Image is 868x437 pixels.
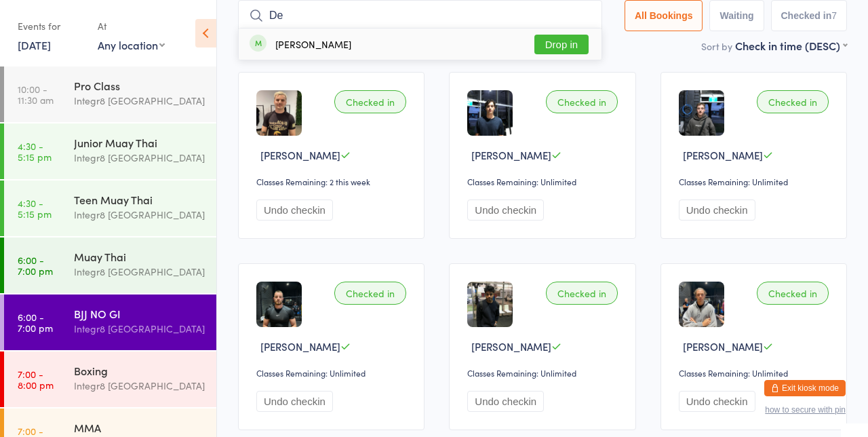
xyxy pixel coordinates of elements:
button: Drop in [534,35,589,54]
div: Integr8 [GEOGRAPHIC_DATA] [74,93,205,109]
a: 4:30 -5:15 pmTeen Muay ThaiIntegr8 [GEOGRAPHIC_DATA] [4,180,216,236]
div: Checked in [334,90,406,113]
button: Undo checkin [467,199,544,221]
time: 6:00 - 7:00 pm [18,311,53,333]
span: [PERSON_NAME] [471,148,551,162]
time: 4:30 - 5:15 pm [18,140,52,162]
img: image1745826211.png [467,90,513,136]
a: 7:00 -8:00 pmBoxingIntegr8 [GEOGRAPHIC_DATA] [4,351,216,407]
div: BJJ NO GI [74,306,205,321]
span: [PERSON_NAME] [260,148,340,162]
button: Exit kiosk mode [764,380,846,396]
div: [PERSON_NAME] [275,39,351,50]
img: image1745827031.png [679,282,724,327]
time: 4:30 - 5:15 pm [18,197,52,219]
div: Classes Remaining: Unlimited [679,176,833,187]
div: Integr8 [GEOGRAPHIC_DATA] [74,264,205,280]
img: image1746431286.png [256,282,302,327]
div: Boxing [74,363,205,378]
div: Integr8 [GEOGRAPHIC_DATA] [74,207,205,223]
a: 4:30 -5:15 pmJunior Muay ThaiIntegr8 [GEOGRAPHIC_DATA] [4,123,216,179]
div: Classes Remaining: Unlimited [467,176,621,187]
div: Checked in [757,282,829,305]
div: MMA [74,420,205,435]
button: Undo checkin [256,199,333,221]
button: Undo checkin [679,391,755,412]
div: Integr8 [GEOGRAPHIC_DATA] [74,150,205,166]
div: Checked in [546,90,618,113]
div: Junior Muay Thai [74,135,205,150]
time: 6:00 - 7:00 pm [18,254,53,276]
label: Sort by [701,39,732,53]
div: Checked in [334,282,406,305]
div: Pro Class [74,78,205,93]
a: 10:00 -11:30 amPro ClassIntegr8 [GEOGRAPHIC_DATA] [4,66,216,122]
span: [PERSON_NAME] [471,339,551,354]
a: 6:00 -7:00 pmMuay ThaiIntegr8 [GEOGRAPHIC_DATA] [4,237,216,293]
div: Integr8 [GEOGRAPHIC_DATA] [74,321,205,337]
div: Events for [18,15,84,37]
button: Undo checkin [256,391,333,412]
div: Classes Remaining: Unlimited [467,367,621,379]
div: Any location [98,37,165,52]
span: [PERSON_NAME] [260,339,340,354]
span: [PERSON_NAME] [683,339,763,354]
a: [DATE] [18,37,51,52]
div: Integr8 [GEOGRAPHIC_DATA] [74,378,205,394]
img: image1745826242.png [679,90,724,136]
button: Undo checkin [467,391,544,412]
div: Checked in [546,282,618,305]
div: Teen Muay Thai [74,192,205,207]
div: Classes Remaining: 2 this week [256,176,410,187]
time: 10:00 - 11:30 am [18,83,54,105]
button: Undo checkin [679,199,755,221]
div: At [98,15,165,37]
div: Checked in [757,90,829,113]
div: Classes Remaining: Unlimited [256,367,410,379]
time: 7:00 - 8:00 pm [18,368,54,390]
img: image1745823692.png [467,282,513,327]
div: Classes Remaining: Unlimited [679,367,833,379]
span: [PERSON_NAME] [683,148,763,162]
div: Check in time (DESC) [735,38,847,53]
a: 6:00 -7:00 pmBJJ NO GIIntegr8 [GEOGRAPHIC_DATA] [4,294,216,350]
button: how to secure with pin [765,405,846,415]
div: 7 [831,10,837,21]
div: Muay Thai [74,249,205,264]
img: image1746236089.png [256,90,302,136]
